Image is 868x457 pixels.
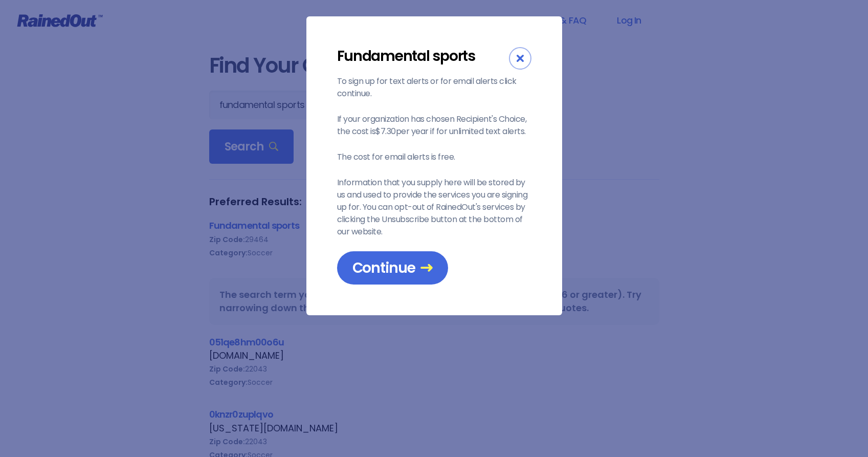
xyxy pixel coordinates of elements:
p: To sign up for text alerts or for email alerts click continue. [337,75,531,100]
p: If your organization has chosen Recipient's Choice, the cost is $7.30 per year if for unlimited t... [337,113,531,138]
span: Continue [352,259,433,277]
div: Close [509,47,531,70]
div: Fundamental sports [337,47,509,65]
p: Information that you supply here will be stored by us and used to provide the services you are si... [337,177,531,238]
p: The cost for email alerts is free. [337,151,531,163]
